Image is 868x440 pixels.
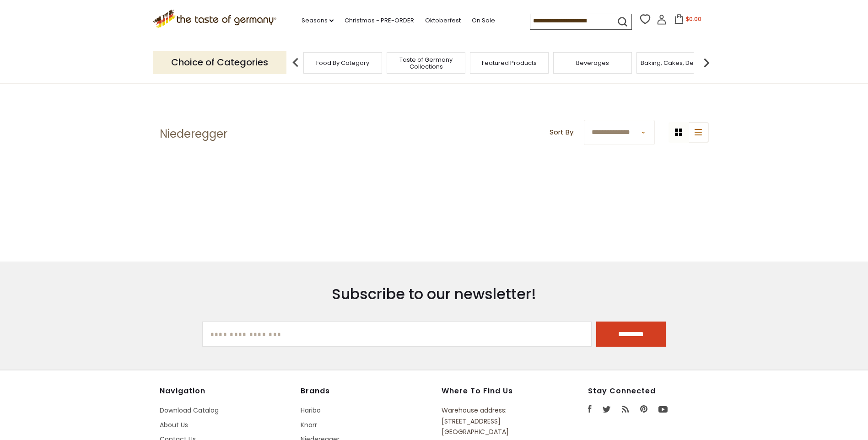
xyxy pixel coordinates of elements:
a: About Us [160,420,188,429]
a: Featured Products [482,59,537,66]
span: $0.00 [686,15,701,23]
h4: Stay Connected [588,386,709,396]
a: Knorr [301,420,317,429]
a: Food By Category [316,59,369,66]
a: Seasons [302,16,334,26]
a: Oktoberfest [425,16,461,26]
h4: Navigation [160,386,291,396]
img: next arrow [697,54,716,72]
a: Christmas - PRE-ORDER [345,16,414,26]
a: Taste of Germany Collections [389,56,463,70]
img: previous arrow [286,54,305,72]
h3: Subscribe to our newsletter! [202,285,666,303]
h1: Niederegger [160,127,227,141]
a: Haribo [301,406,321,415]
h4: Where to find us [442,386,546,396]
h4: Brands [301,386,432,396]
button: $0.00 [669,14,707,27]
a: Beverages [576,59,609,66]
p: Choice of Categories [153,51,286,74]
a: Download Catalog [160,406,219,415]
label: Sort By: [550,127,575,138]
p: Warehouse address: [STREET_ADDRESS] [GEOGRAPHIC_DATA] [442,405,546,437]
a: On Sale [472,16,495,26]
a: Baking, Cakes, Desserts [641,59,712,66]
